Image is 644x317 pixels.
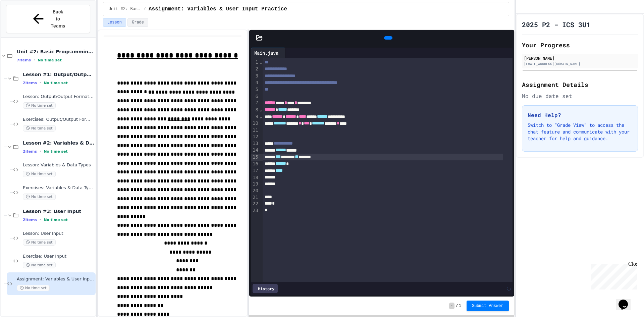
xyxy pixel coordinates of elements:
div: History [253,284,278,293]
span: 2 items [23,218,37,222]
div: 10 [251,120,259,127]
span: No time set [23,239,56,246]
button: Back to Teams [6,5,90,33]
button: Submit Answer [467,301,509,311]
span: No time set [44,149,68,154]
div: 3 [251,73,259,80]
span: • [34,57,35,63]
span: / [144,6,146,12]
div: 1 [251,59,259,66]
div: 16 [251,161,259,167]
span: Lesson: User Input [23,231,94,236]
span: Submit Answer [472,303,503,309]
div: 19 [251,181,259,188]
div: 11 [251,127,259,134]
h1: 2025 P2 - ICS 3U1 [522,20,590,29]
span: Exercises: Variables & Data Types [23,185,94,191]
div: Main.java [251,48,285,58]
iframe: chat widget [616,290,637,310]
span: Exercises: Output/Output Formatting [23,117,94,122]
div: 20 [251,188,259,194]
div: 5 [251,86,259,93]
div: [EMAIL_ADDRESS][DOMAIN_NAME] [524,61,636,66]
span: Unit #2: Basic Programming Concepts [17,49,94,55]
span: Assignment: Variables & User Input Practice [17,276,94,282]
button: Grade [127,18,148,27]
span: 2 items [23,149,37,154]
span: Fold line [259,59,263,65]
span: • [40,149,41,154]
span: No time set [23,125,56,131]
div: 8 [251,107,259,113]
div: 18 [251,174,259,181]
div: 14 [251,147,259,154]
button: Lesson [103,18,126,27]
span: - [449,303,454,309]
span: / [456,303,458,309]
span: Fold line [259,114,263,119]
div: 6 [251,93,259,100]
span: Back to Teams [50,8,66,30]
div: 17 [251,167,259,174]
span: Lesson: Variables & Data Types [23,162,94,168]
div: 12 [251,134,259,140]
div: 9 [251,113,259,120]
p: Switch to "Grade View" to access the chat feature and communicate with your teacher for help and ... [528,122,632,142]
iframe: chat widget [588,261,637,289]
span: 1 [459,303,461,309]
span: Unit #2: Basic Programming Concepts [109,6,141,12]
h3: Need Help? [528,111,632,119]
span: 7 items [17,58,31,62]
div: 15 [251,154,259,161]
span: Assignment: Variables & User Input Practice [149,5,287,13]
div: 23 [251,207,259,214]
h2: Assignment Details [522,80,638,89]
span: No time set [38,58,62,62]
span: No time set [44,218,68,222]
span: Lesson #3: User Input [23,208,94,214]
span: Lesson #1: Output/Output Formatting [23,71,94,77]
span: Exercise: User Input [23,254,94,259]
div: 13 [251,140,259,147]
span: • [40,80,41,86]
span: 2 items [23,81,37,85]
span: Lesson #2: Variables & Data Types [23,140,94,146]
div: 21 [251,194,259,201]
span: No time set [17,285,50,291]
div: Chat with us now!Close [3,3,46,43]
span: Fold line [259,107,263,112]
div: No due date set [522,92,638,100]
div: Main.java [251,49,282,56]
span: No time set [23,194,56,200]
h2: Your Progress [522,40,638,50]
div: [PERSON_NAME] [524,55,636,61]
div: 4 [251,80,259,86]
span: No time set [23,262,56,268]
span: No time set [23,102,56,109]
span: Lesson: Output/Output Formatting [23,94,94,100]
div: 7 [251,100,259,106]
span: No time set [44,81,68,85]
div: 22 [251,201,259,207]
div: 2 [251,66,259,72]
span: • [40,217,41,222]
span: No time set [23,171,56,177]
